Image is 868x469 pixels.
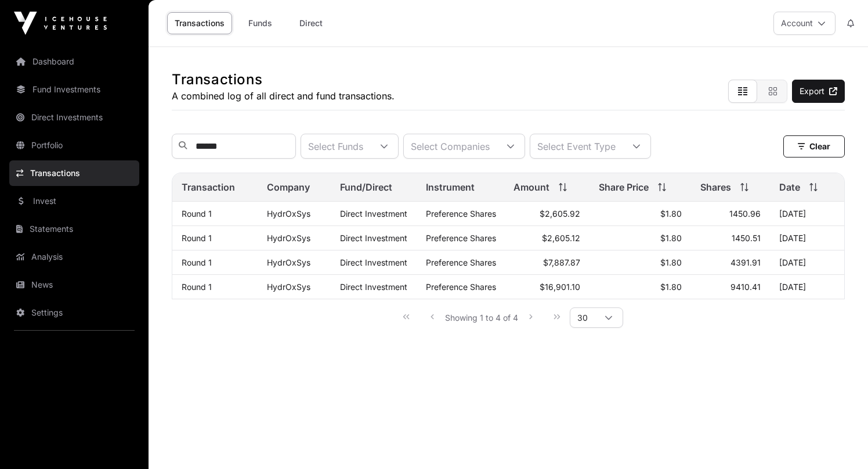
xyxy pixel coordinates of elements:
[426,180,475,194] span: Instrument
[9,216,139,242] a: Statements
[426,209,496,219] span: Preference Shares
[9,272,139,298] a: News
[340,180,392,194] span: Fund/Direct
[700,180,731,194] span: Shares
[779,180,800,194] span: Date
[9,105,139,130] a: Direct Investments
[237,12,283,34] a: Funds
[504,250,589,275] td: $7,887.87
[783,135,845,157] button: Clear
[792,80,845,103] a: Export
[770,226,844,250] td: [DATE]
[729,209,761,219] span: 1450.96
[426,257,496,267] span: Preference Shares
[660,233,682,243] span: $1.80
[267,209,310,219] a: HydrOxSys
[182,180,235,194] span: Transaction
[172,89,395,103] p: A combined log of all direct and fund transactions.
[14,12,107,35] img: Icehouse Ventures Logo
[340,233,407,243] span: Direct Investment
[267,257,310,267] a: HydrOxSys
[9,49,139,74] a: Dashboard
[445,313,518,323] span: Showing 1 to 4 of 4
[730,282,761,292] span: 9410.41
[182,209,212,219] a: Round 1
[770,275,844,299] td: [DATE]
[340,209,407,219] span: Direct Investment
[9,300,139,325] a: Settings
[9,244,139,270] a: Analysis
[530,134,623,158] div: Select Event Type
[9,160,139,186] a: Transactions
[660,209,682,219] span: $1.80
[770,250,844,275] td: [DATE]
[182,233,212,243] a: Round 1
[182,282,212,292] a: Round 1
[810,413,868,469] iframe: Chat Widget
[267,282,310,292] a: HydrOxSys
[9,77,139,102] a: Fund Investments
[599,180,649,194] span: Share Price
[9,133,139,158] a: Portfolio
[340,257,407,267] span: Direct Investment
[504,226,589,250] td: $2,605.12
[172,70,395,89] h1: Transactions
[182,257,212,267] a: Round 1
[301,134,370,158] div: Select Funds
[660,282,682,292] span: $1.80
[267,233,310,243] a: HydrOxSys
[267,180,310,194] span: Company
[770,202,844,226] td: [DATE]
[732,233,761,243] span: 1450.51
[426,282,496,292] span: Preference Shares
[504,202,589,226] td: $2,605.92
[660,257,682,267] span: $1.80
[513,180,549,194] span: Amount
[570,308,595,327] span: Rows per page
[404,134,497,158] div: Select Companies
[773,12,836,35] button: Account
[426,233,496,243] span: Preference Shares
[340,282,407,292] span: Direct Investment
[9,188,139,214] a: Invest
[288,12,334,34] a: Direct
[504,275,589,299] td: $16,901.10
[167,12,232,34] a: Transactions
[730,257,761,267] span: 4391.91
